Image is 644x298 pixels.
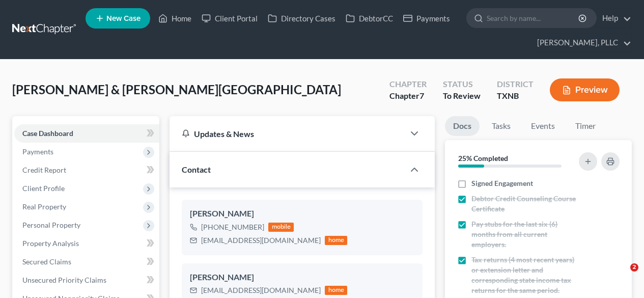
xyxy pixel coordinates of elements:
[182,128,392,139] div: Updates & News
[341,9,398,28] a: DebtorCC
[532,34,631,52] a: [PERSON_NAME], PLLC
[445,116,480,136] a: Docs
[12,82,341,97] span: [PERSON_NAME] & [PERSON_NAME][GEOGRAPHIC_DATA]
[22,239,79,248] span: Property Analysis
[22,166,66,174] span: Credit Report
[630,263,638,272] span: 2
[106,15,141,22] span: New Case
[484,116,519,136] a: Tasks
[201,285,321,295] div: [EMAIL_ADDRESS][DOMAIN_NAME]
[22,147,53,156] span: Payments
[14,161,159,179] a: Credit Report
[523,116,563,136] a: Events
[182,165,211,174] span: Contact
[14,253,159,271] a: Secured Claims
[268,223,294,232] div: mobile
[497,90,534,102] div: TXNB
[201,235,321,246] div: [EMAIL_ADDRESS][DOMAIN_NAME]
[325,286,347,295] div: home
[550,78,620,101] button: Preview
[471,255,576,295] span: Tax returns (4 most recent years) or extension letter and corresponding state income tax returns ...
[201,222,264,232] div: [PHONE_NUMBER]
[458,154,508,162] strong: 25% Completed
[22,221,80,229] span: Personal Property
[14,234,159,253] a: Property Analysis
[471,178,533,188] span: Signed Engagement
[325,236,347,245] div: home
[389,78,427,90] div: Chapter
[389,90,427,102] div: Chapter
[22,202,66,211] span: Real Property
[443,78,481,90] div: Status
[567,116,604,136] a: Timer
[597,9,631,28] a: Help
[190,272,414,284] div: [PERSON_NAME]
[190,208,414,220] div: [PERSON_NAME]
[487,9,580,28] input: Search by name...
[471,219,576,250] span: Pay stubs for the last six (6) months from all current employers.
[497,78,534,90] div: District
[419,91,424,100] span: 7
[197,9,263,28] a: Client Portal
[14,271,159,289] a: Unsecured Priority Claims
[443,90,481,102] div: To Review
[609,263,634,288] iframe: Intercom live chat
[153,9,197,28] a: Home
[22,276,106,284] span: Unsecured Priority Claims
[471,194,576,214] span: Debtor Credit Counseling Course Certificate
[22,257,71,266] span: Secured Claims
[22,129,73,138] span: Case Dashboard
[22,184,65,193] span: Client Profile
[14,124,159,143] a: Case Dashboard
[398,9,455,28] a: Payments
[263,9,341,28] a: Directory Cases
